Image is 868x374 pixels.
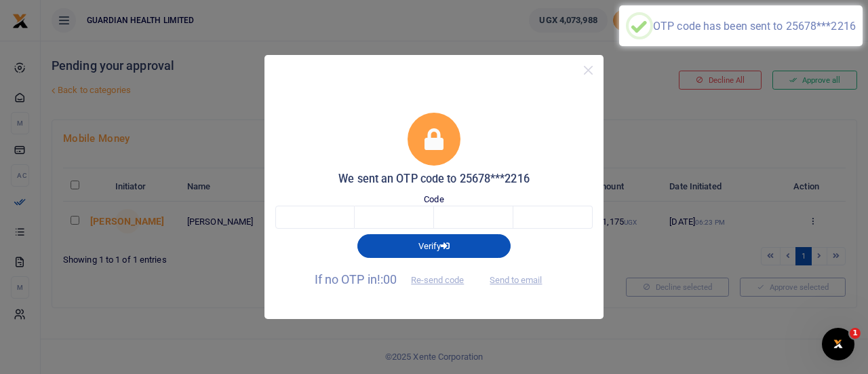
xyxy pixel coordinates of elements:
[653,20,856,33] div: OTP code has been sent to 25678***2216
[377,272,397,286] span: !:00
[275,172,593,186] h5: We sent an OTP code to 25678***2216
[578,60,598,80] button: Close
[315,272,476,286] span: If no OTP in
[357,234,511,257] button: Verify
[424,193,443,206] label: Code
[850,328,861,339] span: 1
[822,328,854,360] iframe: Intercom live chat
